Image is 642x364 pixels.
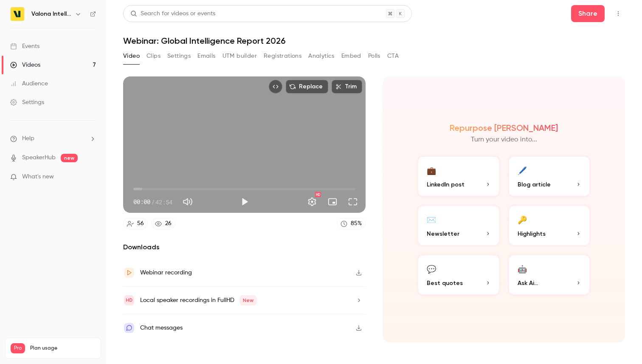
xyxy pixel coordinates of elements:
button: Analytics [308,49,335,63]
button: UTM builder [222,49,257,63]
div: Audience [10,79,48,88]
li: help-dropdown-opener [10,134,96,143]
img: Valona Intelligence [11,7,24,21]
button: Emails [197,49,215,63]
h1: Webinar: Global Intelligence Report 2026 [123,36,625,46]
button: 💼LinkedIn post [417,155,501,198]
span: Highlights [518,229,546,238]
span: / [151,198,155,206]
a: SpeakerHub [22,153,56,162]
div: 💬 [427,262,436,275]
span: New [239,295,257,305]
span: Help [22,134,34,143]
div: HD [315,192,321,197]
a: 85% [337,218,366,229]
button: Clips [146,49,160,63]
button: ✉️Newsletter [417,204,501,247]
div: Webinar recording [140,268,192,278]
button: Share [571,5,605,22]
span: 42:54 [155,198,172,206]
span: Blog article [518,180,551,189]
div: Local speaker recordings in FullHD [140,295,257,305]
div: 🤖 [518,262,527,275]
button: Turn on miniplayer [324,193,341,210]
div: Videos [10,61,40,69]
button: Registrations [264,49,301,63]
div: Events [10,42,39,51]
div: 🔑 [518,213,527,226]
span: Plan usage [30,345,96,352]
button: Embed video [269,80,282,93]
span: new [61,154,78,162]
a: 56 [123,218,148,229]
button: Mute [179,193,196,210]
span: Best quotes [427,279,463,288]
div: Settings [10,98,44,107]
h6: Valona Intelligence [31,10,71,18]
button: Top Bar Actions [611,7,625,20]
button: CTA [387,49,399,63]
button: Video [123,49,140,63]
p: Turn your video into... [471,135,537,145]
span: What's new [22,172,54,181]
h2: Repurpose [PERSON_NAME] [450,123,558,133]
h2: Downloads [123,242,366,252]
span: 00:00 [133,198,150,206]
div: 🖊️ [518,164,527,177]
button: Full screen [344,193,361,210]
button: Replace [286,80,328,93]
div: 00:00 [133,198,172,206]
div: ✉️ [427,213,436,226]
button: Play [236,193,253,210]
div: Chat messages [140,323,183,333]
button: Embed [341,49,361,63]
span: LinkedIn post [427,180,465,189]
button: 🖊️Blog article [507,155,591,198]
button: 🤖Ask Ai... [507,254,591,296]
span: Pro [11,343,25,353]
button: Polls [368,49,380,63]
span: Ask Ai... [518,279,538,288]
button: 🔑Highlights [507,204,591,247]
button: 💬Best quotes [417,254,501,296]
div: 56 [137,219,144,228]
div: 85 % [351,219,362,228]
button: Trim [332,80,362,93]
div: 26 [165,219,172,228]
div: Search for videos or events [130,9,215,18]
span: Newsletter [427,229,459,238]
button: Settings [167,49,191,63]
div: 💼 [427,164,436,177]
a: 26 [151,218,175,229]
button: Settings [304,193,321,210]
